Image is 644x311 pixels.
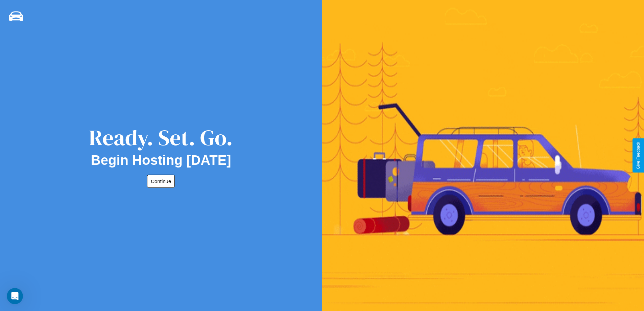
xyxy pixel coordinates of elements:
button: Continue [147,175,175,188]
div: Ready. Set. Go. [89,123,233,153]
div: Give Feedback [636,142,641,169]
h2: Begin Hosting [DATE] [91,153,231,168]
iframe: Intercom live chat [7,288,23,304]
